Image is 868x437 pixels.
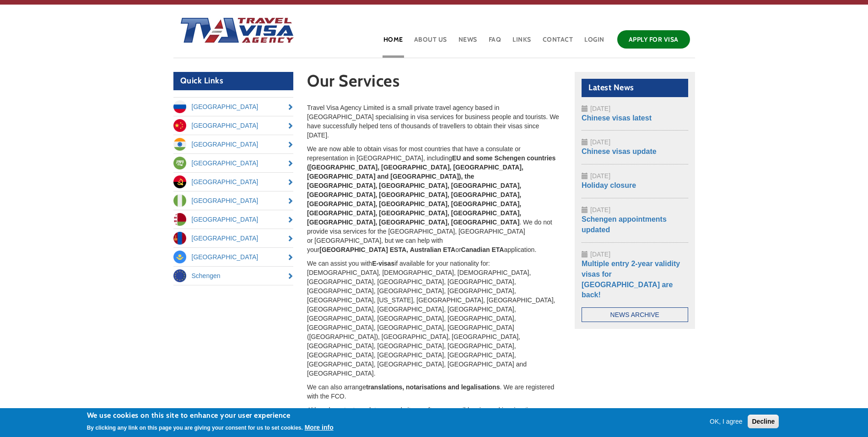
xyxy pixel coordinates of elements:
[173,116,294,135] a: [GEOGRAPHIC_DATA]
[173,210,294,229] a: [GEOGRAPHIC_DATA]
[488,28,502,58] a: FAQ
[307,103,561,140] p: Travel Visa Agency Limited is a small private travel agency based in [GEOGRAPHIC_DATA] specialisi...
[173,154,294,172] a: [GEOGRAPHIC_DATA]
[590,206,610,213] span: [DATE]
[461,246,504,253] strong: Canadian ETA
[87,425,303,431] p: By clicking any link on this page you are giving your consent for us to set cookies.
[390,246,408,253] strong: ESTA,
[748,415,779,428] button: Decline
[173,229,294,247] a: [GEOGRAPHIC_DATA]
[590,105,610,112] span: [DATE]
[583,28,605,58] a: Login
[173,173,294,191] a: [GEOGRAPHIC_DATA]
[173,8,295,54] img: Home
[305,423,334,432] button: More info
[582,260,680,299] a: Multiple entry 2-year validity visas for [GEOGRAPHIC_DATA] are back!
[590,251,610,258] span: [DATE]
[590,138,610,146] span: [DATE]
[582,147,657,155] a: Chinese visas update
[582,181,636,189] a: Holiday closure
[542,28,574,58] a: Contact
[307,144,561,254] p: We are now able to obtain visas for most countries that have a consulate or representation in [GE...
[512,28,532,58] a: Links
[582,79,688,97] h2: Latest News
[582,215,667,234] a: Schengen appointments updated
[319,246,388,253] strong: [GEOGRAPHIC_DATA]
[383,28,404,58] a: Home
[458,28,478,58] a: News
[173,248,294,266] a: [GEOGRAPHIC_DATA]
[173,191,294,210] a: [GEOGRAPHIC_DATA]
[366,383,500,391] strong: translations, notarisations and legalisations
[173,135,294,153] a: [GEOGRAPHIC_DATA]
[307,259,561,378] p: We can assist you with if available for your nationality for: [DEMOGRAPHIC_DATA], [DEMOGRAPHIC_DA...
[706,417,746,426] button: OK, I agree
[410,246,455,253] strong: Australian ETA
[590,172,610,180] span: [DATE]
[307,72,561,94] h1: Our Services
[372,260,394,267] strong: E-visas
[413,28,448,58] a: About Us
[173,267,294,285] a: Schengen
[87,410,334,421] h2: We use cookies on this site to enhance your user experience
[173,98,294,116] a: [GEOGRAPHIC_DATA]
[617,30,690,49] a: Apply for Visa
[582,114,652,122] a: Chinese visas latest
[307,382,561,401] p: We can also arrange . We are registered with the FCO.
[582,307,688,322] a: News Archive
